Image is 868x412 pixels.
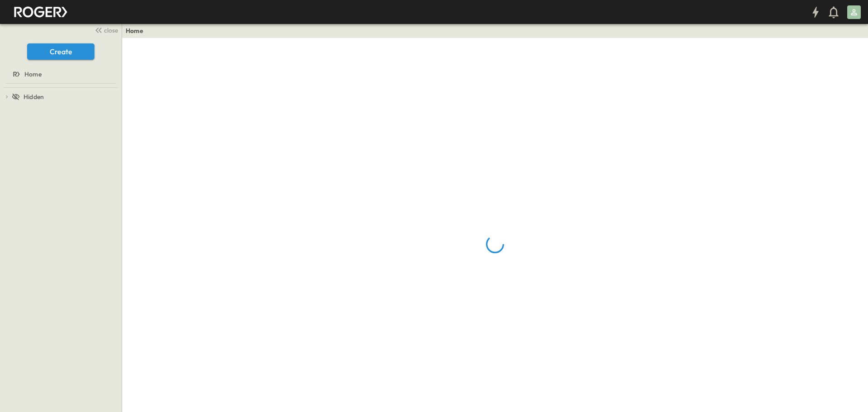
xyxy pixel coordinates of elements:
[24,70,42,79] span: Home
[104,26,118,35] span: close
[2,68,118,81] a: Home
[27,43,94,60] button: Create
[91,24,120,36] button: close
[24,92,44,101] span: Hidden
[126,26,149,35] nav: breadcrumbs
[126,26,143,35] a: Home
